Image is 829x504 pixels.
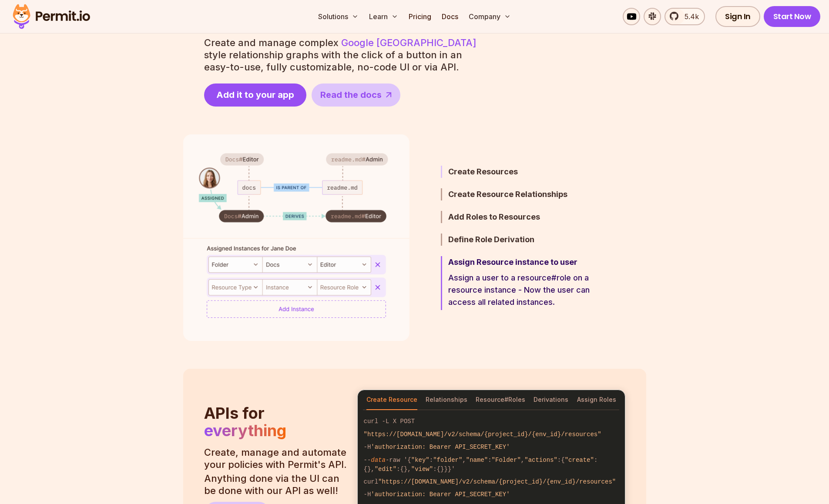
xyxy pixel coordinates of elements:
code: -H [358,441,625,454]
code: -H [358,488,625,501]
button: Derivations [534,390,568,410]
h3: Create Resources [448,166,600,178]
button: Assign Resource instance to userAssign a user to a resource#role on a resource instance - Now the... [441,256,600,310]
span: Read the docs [320,89,382,101]
code: -- -raw '{ : , : , :{ :{}, :{}, :{}}}' [358,454,625,475]
code: curl [358,476,625,488]
span: APIs for [204,404,265,423]
span: data [371,457,386,464]
span: everything [204,421,286,440]
h3: Define Role Derivation [448,234,600,246]
h3: Create Resource Relationships [448,188,600,200]
span: Add it to your app [216,89,294,101]
h3: Assign Resource instance to user [448,256,600,268]
button: Solutions [315,8,362,25]
img: Permit logo [9,2,94,31]
span: "edit" [375,466,396,473]
button: Resource#Roles [476,390,525,410]
button: Learn [366,8,402,25]
span: "https://[DOMAIN_NAME]/v2/schema/{project_id}/{env_id}/resources" [364,431,601,438]
button: Assign Roles [577,390,616,410]
span: "key" [411,457,430,464]
span: "folder" [433,457,462,464]
p: Create, manage and automate your policies with Permit's API. [204,446,347,471]
p: Create and manage complex style relationship graphs with the click of a button in an easy-to-use,... [204,37,478,73]
a: Add it to your app [204,83,306,107]
span: 'authorization: Bearer API_SECRET_KEY' [371,444,510,451]
button: Create Resource Relationships [441,188,600,200]
span: "Folder" [492,457,521,464]
span: 'authorization: Bearer API_SECRET_KEY' [371,491,510,498]
button: Create Resource [366,390,417,410]
span: "name" [466,457,488,464]
button: Relationships [426,390,467,410]
button: Create Resources [441,166,600,178]
a: Start Now [764,6,821,27]
span: "actions" [524,457,557,464]
a: 5.4k [665,8,705,25]
code: curl -L X POST [358,415,625,428]
span: "https://[DOMAIN_NAME]/v2/schema/{project_id}/{env_id}/resources" [378,478,616,485]
button: Add Roles to Resources [441,211,600,223]
a: Google [GEOGRAPHIC_DATA] [341,37,477,48]
p: Assign a user to a resource#role on a resource instance - Now the user can access all related ins... [448,272,600,308]
button: Define Role Derivation [441,234,600,246]
a: Sign In [715,6,760,27]
span: "create" [565,457,594,464]
span: "view" [411,466,433,473]
a: Read the docs [312,83,400,107]
a: Pricing [405,8,435,25]
a: Docs [438,8,462,25]
h3: Add Roles to Resources [448,211,600,223]
span: 5.4k [679,11,699,22]
p: Anything done via the UI can be done with our API as well! [204,472,347,497]
button: Company [465,8,514,25]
